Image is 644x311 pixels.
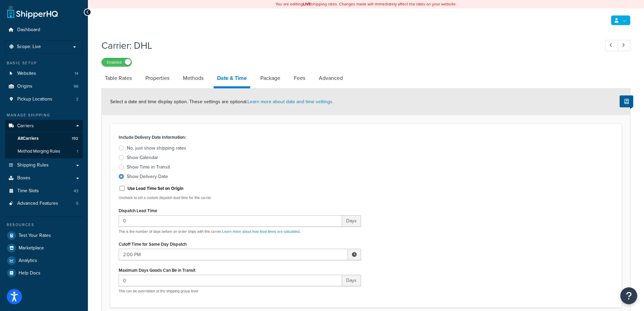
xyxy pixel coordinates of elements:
label: Include Delivery Date Information: [119,133,186,142]
span: Carriers [17,123,34,129]
span: 192 [72,136,78,141]
h1: Carrier: DHL [101,39,593,52]
span: Help Docs [19,270,41,276]
p: This is the number of days before an order ships with this carrier. [119,229,361,234]
a: AllCarriers192 [5,132,83,145]
a: Boxes [5,172,83,184]
a: Origins96 [5,80,83,93]
a: Next Record [618,40,631,51]
div: Show Delivery Date [127,173,168,180]
div: Show Calendar [127,154,158,161]
div: Basic Setup [5,60,83,66]
span: Select a date and time display option. These settings are optional. [110,98,333,105]
li: Advanced Features [5,197,83,210]
a: Learn more about how lead times are calculated. [222,229,301,234]
span: 2 [76,96,78,102]
li: Pickup Locations [5,93,83,106]
span: Analytics [19,258,37,264]
button: Show Help Docs [620,95,633,107]
span: Dashboard [17,27,40,33]
span: Scope: Live [17,44,41,50]
a: Carriers [5,120,83,132]
button: Open Resource Center [620,287,637,304]
span: Websites [17,71,36,76]
span: 14 [75,71,78,76]
span: All Carriers [18,136,39,141]
span: 43 [74,188,78,194]
a: Analytics [5,254,83,267]
span: Time Slots [17,188,39,194]
a: Fees [290,70,309,86]
p: Uncheck to set a custom dispatch lead time for this carrier [119,195,361,200]
a: Previous Record [605,40,618,51]
a: Shipping Rules [5,159,83,172]
a: Properties [142,70,173,86]
span: Method Merging Rules [18,149,60,154]
span: 5 [76,201,78,206]
span: 96 [74,84,78,89]
div: No, just show shipping rates [127,145,186,152]
a: Pickup Locations2 [5,93,83,106]
label: Dispatch Lead Time [119,208,157,213]
a: Date & Time [214,70,250,88]
li: Websites [5,67,83,80]
li: Carriers [5,120,83,158]
a: Methods [180,70,207,86]
a: Table Rates [101,70,135,86]
span: Days [342,275,361,286]
a: Websites14 [5,67,83,80]
label: Enabled [102,58,132,66]
label: Use Lead Time Set on Origin [127,185,184,192]
li: Origins [5,80,83,93]
div: Show Time in Transit [127,164,170,171]
span: Origins [17,84,32,89]
span: 1 [77,149,78,154]
span: Boxes [17,175,30,181]
li: Method Merging Rules [5,145,83,158]
a: Marketplace [5,242,83,254]
a: Help Docs [5,267,83,279]
a: Dashboard [5,24,83,36]
span: Days [342,215,361,227]
label: Maximum Days Goods Can Be in Transit [119,268,195,273]
li: Time Slots [5,185,83,197]
span: Marketplace [19,245,44,251]
div: Resources [5,222,83,228]
a: Time Slots43 [5,185,83,197]
div: Manage Shipping [5,112,83,118]
a: Method Merging Rules1 [5,145,83,158]
span: Test Your Rates [19,233,51,239]
b: LIVE [303,1,311,7]
span: Pickup Locations [17,96,52,102]
label: Cutoff Time for Same Day Dispatch [119,242,187,247]
span: Shipping Rules [17,162,49,168]
a: Advanced [315,70,346,86]
span: Advanced Features [17,201,58,206]
a: Package [257,70,284,86]
a: Advanced Features5 [5,197,83,210]
p: This can be overridden at the shipping group level [119,289,361,294]
a: Learn more about date and time settings. [247,98,333,105]
a: Test Your Rates [5,229,83,242]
